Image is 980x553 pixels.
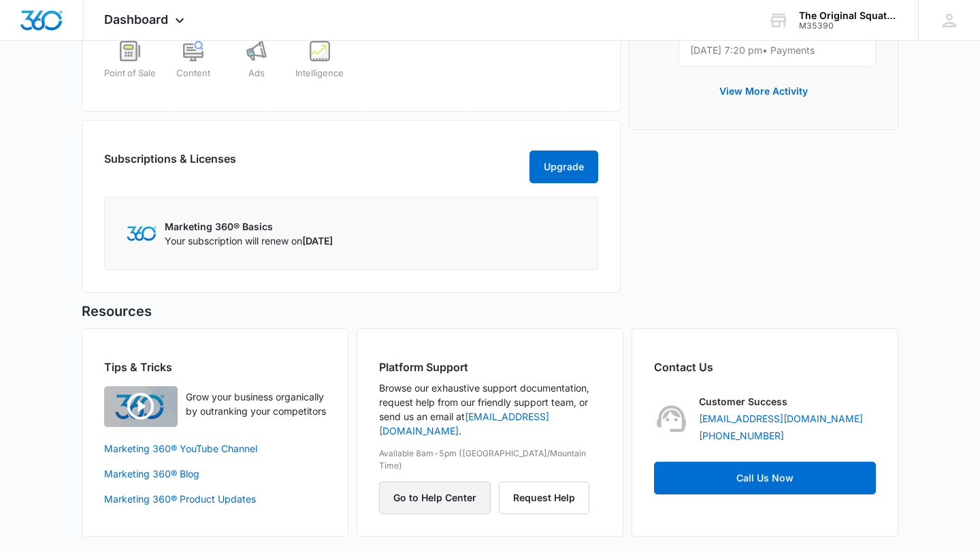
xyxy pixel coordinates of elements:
a: Marketing 360® YouTube Channel [104,441,326,456]
a: Request Help [499,492,589,503]
span: Ads [248,67,265,80]
a: Ads [231,41,283,90]
a: Marketing 360® Product Updates [104,492,326,506]
img: Customer Success [654,401,689,437]
h2: Platform Support [379,359,601,375]
img: Marketing 360 Logo [127,226,157,240]
p: Your subscription will renew on [165,234,333,248]
button: View More Activity [706,75,821,108]
a: Marketing 360® Blog [104,467,326,481]
h2: Subscriptions & Licenses [104,151,236,178]
button: Request Help [499,481,589,514]
button: Upgrade [529,151,598,183]
span: Intelligence [295,67,344,80]
p: Customer Success [699,394,787,409]
a: Point of Sale [104,41,157,90]
span: Content [176,67,210,80]
p: Available 8am-5pm ([GEOGRAPHIC_DATA]/Mountain Time) [379,447,601,472]
p: [DATE] 7:20 pm • Payments [690,46,864,55]
h2: Tips & Tricks [104,359,326,375]
span: [DATE] [302,235,333,247]
p: Grow your business organically by outranking your competitors [186,390,326,418]
div: account id [799,21,898,31]
a: Intelligence [293,41,346,90]
span: Point of Sale [104,67,156,80]
div: account name [799,10,898,21]
h5: Resources [82,301,898,321]
h2: Contact Us [654,359,876,375]
a: Call Us Now [654,462,876,494]
button: Go to Help Center [379,481,491,514]
p: Marketing 360® Basics [165,219,333,234]
span: Dashboard [104,12,168,27]
a: [EMAIL_ADDRESS][DOMAIN_NAME] [699,411,863,426]
p: Browse our exhaustive support documentation, request help from our friendly support team, or send... [379,381,601,438]
a: [PHONE_NUMBER] [699,428,784,443]
img: Quick Overview Video [104,386,178,427]
a: Go to Help Center [379,492,499,503]
a: Content [167,41,220,90]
